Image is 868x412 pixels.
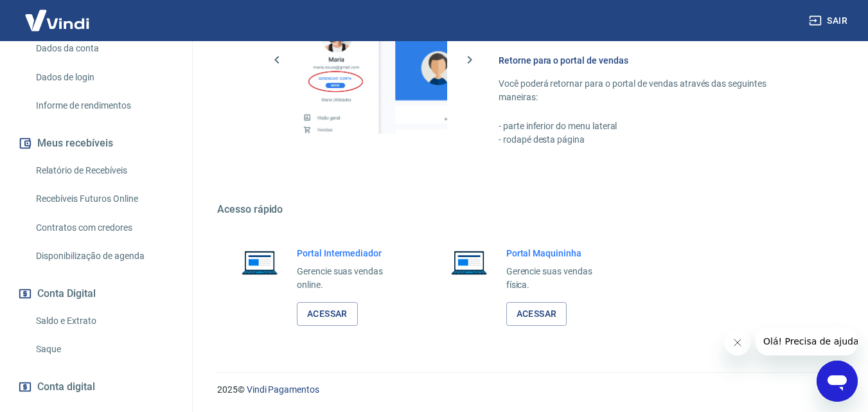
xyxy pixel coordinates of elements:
[31,186,177,212] a: Recebíveis Futuros Online
[506,265,613,292] p: Gerencie suas vendas física.
[31,93,177,119] a: Informe de rendimentos
[31,35,177,62] a: Dados da conta
[15,129,177,157] button: Meus recebíveis
[499,120,806,133] p: - parte inferior do menu lateral
[297,247,403,260] h6: Portal Intermediador
[31,336,177,363] a: Saque
[31,64,177,91] a: Dados de login
[247,384,319,395] a: Vindi Pagamentos
[233,247,287,278] img: Imagem de um notebook aberto
[725,330,750,355] iframe: Fechar mensagem
[15,1,99,40] img: Vindi
[806,9,853,33] button: Sair
[499,133,806,147] p: - rodapé desta página
[499,77,806,104] p: Você poderá retornar para o portal de vendas através das seguintes maneiras:
[31,243,177,269] a: Disponibilização de agenda
[756,327,858,355] iframe: Mensagem da empresa
[217,203,837,216] h5: Acesso rápido
[15,280,177,308] button: Conta Digital
[37,378,95,396] span: Conta digital
[499,54,806,67] h6: Retorne para o portal de vendas
[31,157,177,184] a: Relatório de Recebíveis
[506,302,567,326] a: Acessar
[442,247,496,278] img: Imagem de um notebook aberto
[297,302,358,326] a: Acessar
[297,265,403,292] p: Gerencie suas vendas online.
[31,215,177,241] a: Contratos com credores
[15,373,177,401] a: Conta digital
[217,383,837,397] p: 2025 ©
[817,361,858,402] iframe: Botão para abrir a janela de mensagens
[31,308,177,334] a: Saldo e Extrato
[8,9,108,19] span: Olá! Precisa de ajuda?
[506,247,613,260] h6: Portal Maquininha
